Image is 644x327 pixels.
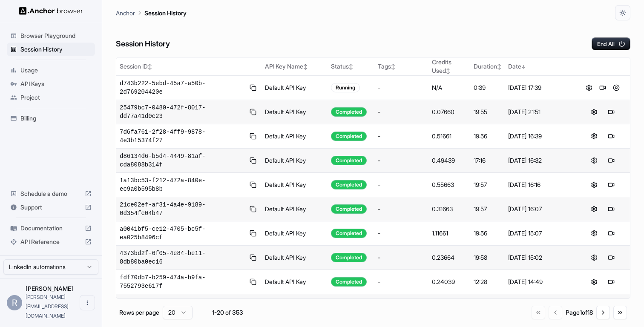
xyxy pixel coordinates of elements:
div: Session ID [120,62,258,71]
div: Documentation [7,221,95,235]
span: fdf70db7-b259-474a-b9fa-7552793e617f [120,273,245,290]
span: Browser Playground [20,32,92,40]
img: Anchor Logo [19,7,83,15]
div: Completed [331,253,367,262]
td: Default API Key [262,197,328,221]
span: API Keys [20,80,92,88]
div: API Keys [7,77,95,91]
span: 21ce02ef-af31-4a4e-9189-0d354fe04b47 [120,201,245,218]
span: 4373bd2f-6f05-4e84-be11-8db80ba0ec16 [120,249,245,266]
div: Running [331,83,360,92]
p: Session History [144,9,187,17]
span: Ron Reiter [26,285,73,292]
div: Completed [331,107,367,117]
div: 0:39 [474,83,501,92]
div: 19:56 [474,132,501,141]
div: R [7,295,22,310]
span: ↕ [391,63,395,70]
div: 12:28 [474,278,501,286]
div: Completed [331,277,367,287]
div: Credits Used [432,58,467,75]
div: - [378,108,425,116]
div: Tags [378,62,425,71]
div: - [378,253,425,262]
span: 30c113d2-bd91-4cfb-99d0-4e18c72baea8 [120,298,245,315]
span: Usage [20,66,92,75]
span: ron@sentra.io [26,294,69,319]
div: - [378,156,425,165]
td: Default API Key [262,221,328,246]
div: Usage [7,63,95,77]
span: d86134d6-b5d4-4449-81af-cda8088b314f [120,152,245,169]
span: ↕ [148,63,152,70]
div: API Reference [7,235,95,249]
div: 0.49439 [432,156,467,165]
div: 1-20 of 353 [206,308,249,317]
span: ↕ [497,63,501,70]
button: End All [592,37,630,50]
div: [DATE] 15:02 [508,253,572,262]
div: [DATE] 16:39 [508,132,572,141]
span: d743b222-5ebd-45a7-a50b-2d769204420e [120,79,245,96]
span: API Reference [20,238,81,246]
div: Project [7,91,95,104]
td: Default API Key [262,149,328,173]
span: a0041bf5-ce12-4705-bc5f-ea025b8496cf [120,225,245,242]
span: 25479bc7-0480-472f-8017-dd77a41d0c23 [120,103,245,120]
span: Session History [20,45,92,54]
div: [DATE] 21:51 [508,108,572,116]
span: 1a13bc53-f212-472a-840e-ec9a0b595b8b [120,176,245,193]
span: Documentation [20,224,81,232]
div: - [378,181,425,189]
td: Default API Key [262,246,328,270]
td: Default API Key [262,100,328,124]
div: Duration [474,62,501,71]
div: 19:57 [474,181,501,189]
div: 0.31663 [432,205,467,213]
span: ↕ [446,68,450,74]
span: ↕ [349,63,353,70]
div: - [378,132,425,141]
div: Completed [331,156,367,165]
div: Support [7,201,95,214]
div: Session History [7,43,95,56]
div: - [378,229,425,238]
nav: breadcrumb [116,8,187,17]
div: Date [508,62,572,71]
span: ↓ [521,63,526,70]
div: 1.11661 [432,229,467,238]
div: [DATE] 15:07 [508,229,572,238]
td: Default API Key [262,270,328,294]
div: Completed [331,204,367,214]
div: 19:58 [474,253,501,262]
span: Schedule a demo [20,189,81,198]
td: Default API Key [262,173,328,197]
div: Status [331,62,371,71]
div: - [378,205,425,213]
div: Browser Playground [7,29,95,43]
p: Anchor [116,9,135,17]
span: Billing [20,114,92,123]
div: 0.51661 [432,132,467,141]
span: ↕ [303,63,308,70]
div: [DATE] 17:39 [508,83,572,92]
div: 17:16 [474,156,501,165]
div: Completed [331,180,367,189]
div: 19:57 [474,205,501,213]
div: 0.24039 [432,278,467,286]
div: 0.23664 [432,253,467,262]
div: 0.07660 [432,108,467,116]
div: Completed [331,229,367,238]
p: Rows per page [119,308,159,317]
div: Completed [331,132,367,141]
span: Project [20,93,92,102]
div: 0.55663 [432,181,467,189]
div: 19:56 [474,229,501,238]
div: Page 1 of 18 [566,308,593,317]
div: API Key Name [265,62,325,71]
div: Billing [7,112,95,125]
h6: Session History [116,38,170,50]
td: Default API Key [262,294,328,318]
div: - [378,83,425,92]
td: Default API Key [262,124,328,149]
